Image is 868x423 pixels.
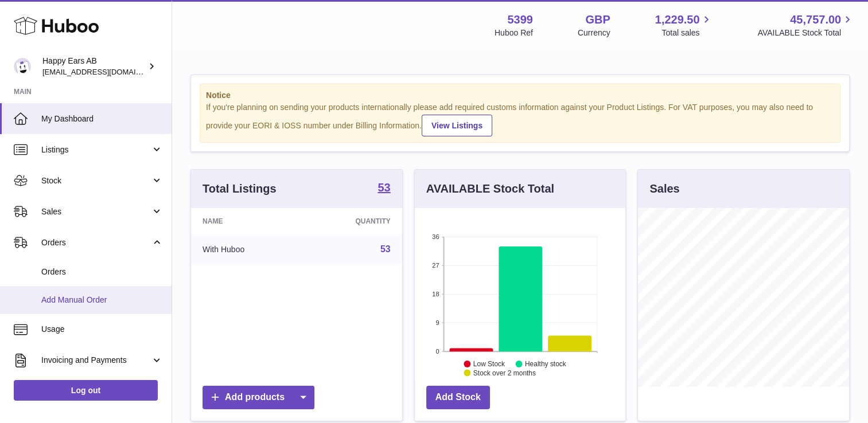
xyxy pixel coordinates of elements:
text: Low Stock [473,360,505,368]
span: [EMAIL_ADDRESS][DOMAIN_NAME] [42,67,169,76]
span: Sales [41,206,151,217]
a: Log out [14,380,158,401]
text: 36 [432,233,439,240]
span: Stock [41,175,151,186]
span: Total sales [661,28,713,38]
text: 9 [435,319,439,326]
div: Currency [578,28,610,38]
span: 45,757.00 [790,12,841,28]
a: 45,757.00 AVAILABLE Stock Total [757,12,854,38]
h3: AVAILABLE Stock Total [426,181,554,197]
text: Stock over 2 months [473,369,536,377]
a: 1,229.50 Total sales [655,12,713,38]
span: Listings [41,144,151,155]
a: 53 [377,182,390,195]
img: 3pl@happyearsearplugs.com [14,58,31,75]
h3: Sales [649,181,679,197]
a: Add products [203,386,314,409]
a: Add Stock [426,386,490,409]
text: 0 [435,348,439,355]
span: Usage [41,324,163,335]
span: Add Manual Order [41,295,163,305]
span: Orders [41,237,151,248]
span: My Dashboard [41,113,163,124]
span: 1,229.50 [655,12,700,28]
a: 53 [380,244,391,254]
th: Quantity [302,208,402,234]
strong: 5399 [507,12,533,28]
span: Orders [41,267,163,277]
div: If you're planning on sending your products internationally please add required customs informati... [206,102,834,136]
text: 18 [432,291,439,297]
div: Huboo Ref [495,28,533,38]
span: AVAILABLE Stock Total [757,28,854,38]
h3: Total Listings [203,181,277,197]
a: View Listings [422,115,492,136]
strong: Notice [206,90,834,101]
th: Name [191,208,302,234]
span: Invoicing and Payments [41,355,151,366]
div: Happy Ears AB [42,56,146,77]
text: Healthy stock [525,360,567,368]
td: With Huboo [191,234,302,264]
text: 27 [432,262,439,269]
strong: GBP [585,12,610,28]
strong: 53 [377,182,390,193]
